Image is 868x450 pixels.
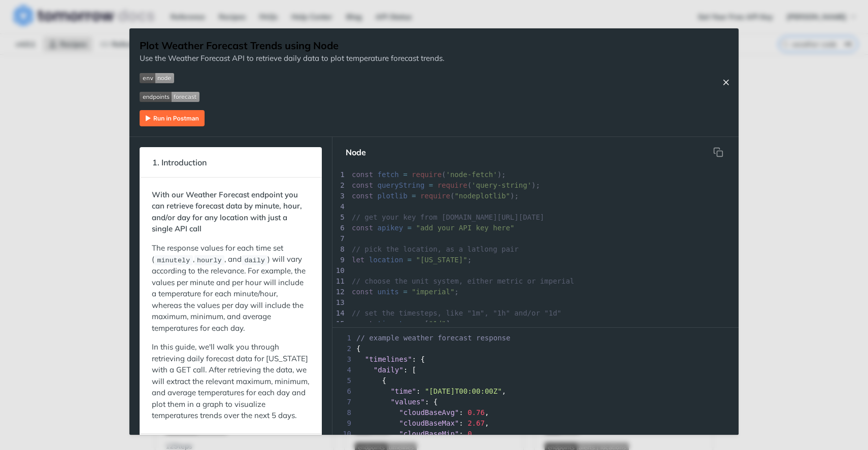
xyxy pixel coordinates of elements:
span: const [352,170,373,179]
p: In this guide, we'll walk you through retrieving daily forecast data for [US_STATE] with a GET ca... [152,341,310,422]
button: Node [338,142,374,162]
div: 15 [333,319,346,329]
span: 4 [332,365,354,375]
span: ; [352,288,459,296]
div: 6 [333,223,346,233]
div: 13 [333,297,346,308]
span: 1 [332,333,354,343]
div: { [332,375,739,386]
div: : , [332,386,739,397]
span: "time" [390,387,416,395]
span: // get your key from [DOMAIN_NAME][URL][DATE] [352,213,544,221]
span: "cloudBaseMin" [399,430,459,438]
span: require [412,170,442,179]
span: require [438,181,468,189]
a: Expand image [140,112,205,122]
strong: With our Weather Forecast endpoint you can retrieve forecast data by minute, hour, and/or day for... [152,190,302,234]
span: const [352,181,373,189]
div: 3 [333,191,346,201]
div: 4 [333,201,346,212]
span: = [403,170,407,179]
span: location [369,256,403,264]
span: plotlib [378,192,408,200]
span: = [420,320,424,328]
span: let [352,256,364,264]
span: "cloudBaseAvg" [399,408,459,417]
div: : , [332,407,739,418]
div: : [ [332,365,739,375]
span: ; [352,256,472,264]
span: // example weather forecast response [356,334,510,342]
div: 1 [333,169,346,180]
span: "add your API key here" [416,224,514,232]
span: "imperial" [412,288,454,296]
span: daily [244,256,265,264]
span: 'query-string' [472,181,531,189]
span: 6 [332,386,354,397]
span: minutely [157,256,190,264]
div: : { [332,354,739,365]
span: = [408,256,412,264]
span: "[US_STATE]" [416,256,467,264]
span: ( ); [352,170,506,179]
p: Use the Weather Forecast API to retrieve daily data to plot temperature forecast trends. [140,53,444,64]
span: 8 [332,407,354,418]
span: // set the timesteps, like "1m", "1h" and/or "1d" [352,309,561,317]
span: 0.76 [468,408,485,417]
span: = [429,181,433,189]
button: Close Recipe [718,77,733,87]
span: "[DATE]T00:00:00Z" [425,387,502,395]
h1: Plot Weather Forecast Trends using Node [140,39,444,53]
div: 11 [333,276,346,287]
span: queryString [378,181,425,189]
span: = [412,192,416,200]
div: 10 [333,265,346,276]
div: 5 [333,212,346,223]
span: 2 [332,343,354,354]
span: "nodeplotlib" [454,192,510,200]
span: "timelines" [365,355,412,363]
div: : , [332,429,739,439]
svg: hidden [713,147,723,157]
p: The response values for each time set ( , , and ) will vary according to the relevance. For examp... [152,243,310,334]
span: apikey [378,224,404,232]
span: // pick the location, as a latlong pair [352,245,519,253]
span: "cloudBaseMax" [399,419,459,427]
span: [ ]; [352,320,454,328]
span: 7 [332,397,354,407]
span: Expand image [140,72,444,84]
span: const [352,320,373,328]
img: endpoint [140,92,199,102]
span: 5 [332,375,354,386]
span: fetch [378,170,399,179]
span: = [403,288,407,296]
div: { [332,343,739,354]
span: "daily" [374,366,404,374]
span: 1. Introduction [145,153,214,172]
div: 8 [333,244,346,255]
span: ( ); [352,181,540,189]
img: env [140,73,174,83]
span: 9 [332,418,354,429]
span: = [408,224,412,232]
div: 2 [333,180,346,191]
span: "1d" [429,320,446,328]
span: const [352,288,373,296]
span: 10 [332,429,354,439]
span: hourly [197,256,222,264]
span: units [378,288,399,296]
div: 12 [333,287,346,297]
div: : { [332,397,739,407]
div: : , [332,418,739,429]
span: "values" [390,398,424,406]
img: Run in Postman [140,110,205,126]
button: Copy [708,142,728,162]
span: Expand image [140,91,444,102]
div: 14 [333,308,346,319]
span: 0 [468,430,472,438]
span: 3 [332,354,354,365]
span: ( ); [352,192,519,200]
span: const [352,224,373,232]
span: 2.67 [468,419,485,427]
